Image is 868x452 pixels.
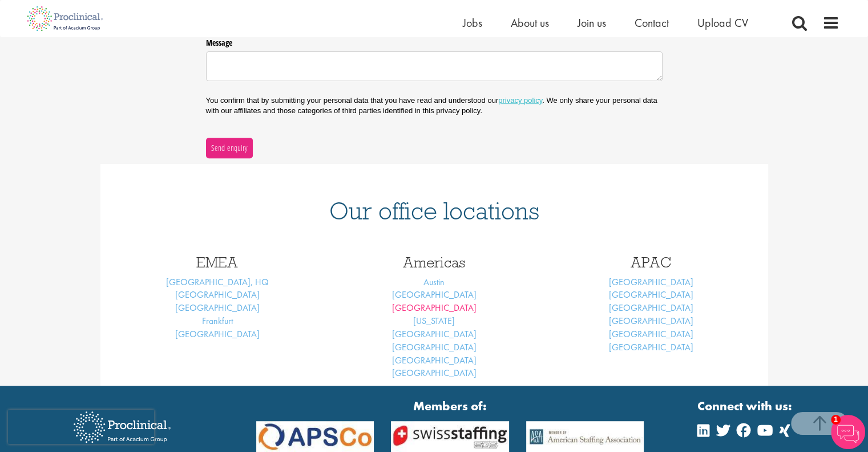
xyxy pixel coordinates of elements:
[211,142,248,154] span: Send enquiry
[206,33,663,48] label: Message
[392,341,477,353] a: [GEOGRAPHIC_DATA]
[609,315,693,327] a: [GEOGRAPHIC_DATA]
[202,315,233,327] a: Frankfurt
[511,15,549,30] a: About us
[206,95,663,116] p: You confirm that by submitting your personal data that you have read and understood our . We only...
[175,328,260,340] a: [GEOGRAPHIC_DATA]
[8,410,154,444] iframe: reCAPTCHA
[609,302,693,314] a: [GEOGRAPHIC_DATA]
[392,289,477,301] a: [GEOGRAPHIC_DATA]
[413,315,455,327] a: [US_STATE]
[609,289,693,301] a: [GEOGRAPHIC_DATA]
[334,255,534,270] h3: Americas
[65,403,179,451] img: Proclinical Recruitment
[423,276,445,288] a: Austin
[118,198,751,223] h1: Our office locations
[831,415,841,425] span: 1
[206,138,253,158] button: Send enquiry
[609,341,693,353] a: [GEOGRAPHIC_DATA]
[256,397,644,415] strong: Members of:
[392,302,477,314] a: [GEOGRAPHIC_DATA]
[175,289,260,301] a: [GEOGRAPHIC_DATA]
[392,328,477,340] a: [GEOGRAPHIC_DATA]
[578,15,606,30] a: Join us
[498,96,542,105] a: privacy policy
[166,276,269,288] a: [GEOGRAPHIC_DATA], HQ
[463,15,482,30] a: Jobs
[551,255,751,270] h3: APAC
[635,15,669,30] a: Contact
[609,276,693,288] a: [GEOGRAPHIC_DATA]
[831,415,865,449] img: Chatbot
[609,328,693,340] a: [GEOGRAPHIC_DATA]
[392,354,477,366] a: [GEOGRAPHIC_DATA]
[392,367,477,379] a: [GEOGRAPHIC_DATA]
[175,302,260,314] a: [GEOGRAPHIC_DATA]
[697,15,748,30] a: Upload CV
[118,255,317,270] h3: EMEA
[697,397,794,415] strong: Connect with us:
